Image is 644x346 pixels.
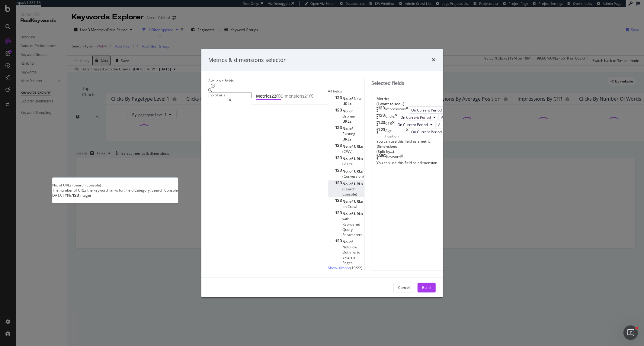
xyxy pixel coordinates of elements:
span: (Search [343,186,356,192]
span: On Current Period [401,115,431,120]
span: URLs [354,211,363,216]
div: times [406,128,409,138]
div: brand label [305,93,309,99]
button: All Devices [439,114,467,121]
button: On Current Period [398,114,439,121]
span: Integer [79,193,91,198]
span: On Current Period [412,129,442,134]
div: Cancel [399,285,410,290]
span: of [350,108,353,114]
div: (I want to see...) [377,101,478,106]
div: modal [201,49,443,297]
button: On Current Period [409,128,450,135]
span: On Current Period [398,122,428,127]
div: times [392,121,395,128]
span: No. [343,96,350,101]
span: No. [343,126,350,131]
span: All Devices [438,122,457,127]
div: Build [422,285,431,290]
span: No. [343,199,350,204]
div: You can use this field as a metric [377,139,478,144]
div: Available fields [209,78,364,83]
span: Crawl [348,204,357,209]
div: CTRtimesOn Current PeriodAll Devices [377,121,478,128]
span: of [350,156,354,161]
span: of [350,181,354,186]
div: times [432,56,436,64]
span: Nofollow [343,244,357,250]
span: of [350,126,353,131]
span: (Visits) [343,161,354,167]
span: on [343,204,348,209]
div: Avg. PositiontimesOn Current PeriodAll Devices [377,128,478,138]
span: 22 [272,93,277,99]
span: of [350,199,354,204]
span: URLs [354,144,363,149]
button: Cancel [393,283,415,293]
span: No. [343,108,350,114]
div: Clicks [386,114,395,121]
div: times [401,154,404,160]
div: Dimensions [377,144,478,154]
div: Keywordtimes [377,154,478,160]
span: (Conversion) [343,174,364,179]
span: Console) [343,192,357,197]
span: of [350,169,354,174]
span: URLs [343,119,352,124]
span: No. [343,181,350,186]
div: Metrics [256,93,281,99]
button: On Current Period [395,121,436,128]
div: Keyword [386,154,401,160]
button: Build [418,283,436,293]
div: Avg. Position [386,128,406,138]
span: with [343,216,350,222]
span: to [357,250,360,255]
div: The number of URLs the keyword ranks for. Field Category: Search Console [52,188,178,193]
span: Orphan [343,114,355,119]
span: No. [343,211,350,216]
span: URLs [354,199,363,204]
div: times [395,114,398,121]
button: On Current Period [409,106,450,114]
span: New [354,96,362,101]
span: No. [343,239,350,244]
span: All Devices [441,115,460,120]
span: URLs [354,169,363,174]
iframe: Intercom live chat [623,325,638,340]
div: brand label [272,93,277,99]
div: times [406,106,409,114]
div: No. of URLs (Search Console) [52,183,178,188]
span: Query [343,227,353,232]
span: of [350,144,354,149]
span: No. [343,169,350,174]
div: Metrics & dimensions selector [209,56,286,64]
span: Outlinks [343,250,357,255]
span: Existing [343,131,356,136]
button: All Devices [436,121,464,128]
input: Search by field name [209,92,252,98]
span: No. [343,156,350,161]
span: of [350,96,354,101]
span: URLs [354,156,363,161]
div: Selected fields [372,80,405,87]
span: Show 10 more [328,265,351,270]
div: (Split by...) [377,149,478,154]
span: URLs [343,101,352,106]
span: (CWV) [343,149,353,154]
span: of [350,211,354,216]
span: Parameters [343,232,363,237]
div: You can use this field as a dimension [377,160,478,165]
div: Metrics [377,96,478,106]
span: of [350,239,353,244]
span: External [343,255,357,260]
span: Pages [343,260,353,265]
span: DATA TYPE: [52,193,72,198]
span: URLs [343,136,352,141]
span: Reordered [343,222,360,227]
span: URLs [354,181,363,186]
span: On Current Period [412,108,442,113]
div: Impressions [386,106,406,114]
div: Dimensions [281,93,314,99]
div: ClickstimesOn Current PeriodAll Devices [377,114,478,121]
div: CTR [386,121,392,128]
